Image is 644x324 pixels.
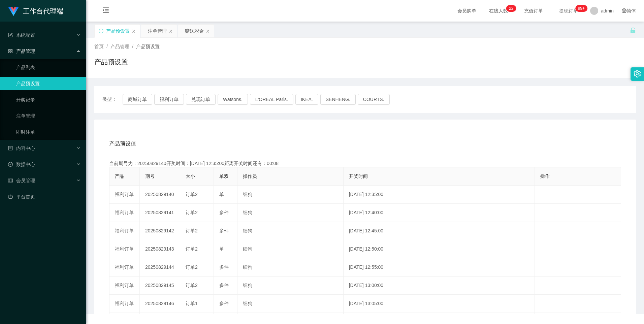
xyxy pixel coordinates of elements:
i: 图标: form [8,33,13,37]
button: 商城订单 [123,94,152,105]
span: 在线人数 [486,8,511,13]
button: IKEA. [295,94,318,105]
span: / [106,44,108,49]
td: 福利订单 [109,204,140,222]
span: 订单2 [186,210,198,215]
a: 工作台代理端 [8,8,63,13]
td: [DATE] 12:40:00 [344,204,535,222]
i: 图标: profile [8,146,13,151]
td: [DATE] 13:00:00 [344,277,535,295]
img: logo.9652507e.png [8,7,19,16]
a: 产品列表 [16,61,81,74]
button: L'ORÉAL Paris. [250,94,293,105]
a: 开奖记录 [16,93,81,106]
div: 2021 [92,299,639,306]
td: 福利订单 [109,258,140,277]
td: 20250829141 [140,204,180,222]
td: [DATE] 12:50:00 [344,240,535,258]
td: 福利订单 [109,222,140,240]
span: 产品预设置 [136,44,160,49]
span: 充值订单 [521,8,546,13]
p: 2 [511,5,514,12]
span: 会员管理 [8,178,35,183]
span: 订单2 [186,283,198,288]
span: 产品预设值 [109,140,136,148]
td: 细狗 [237,295,344,313]
i: 图标: close [169,29,173,33]
span: 产品管理 [110,44,129,49]
span: 多件 [219,283,229,288]
td: 福利订单 [109,186,140,204]
span: 提现订单 [556,8,581,13]
button: 兑现订单 [186,94,216,105]
sup: 1003 [575,5,587,12]
div: 当前期号为：20250829140开奖时间：[DATE] 12:35:00距离开奖时间还有：00:08 [109,160,621,167]
span: 数据中心 [8,162,35,167]
span: 单 [219,246,224,252]
i: 图标: close [206,29,210,33]
span: 操作 [540,173,550,179]
td: 福利订单 [109,240,140,258]
i: 图标: setting [634,70,641,77]
span: 订单2 [186,246,198,252]
span: 订单1 [186,301,198,306]
td: 细狗 [237,204,344,222]
i: 图标: table [8,178,13,183]
td: 20250829140 [140,186,180,204]
i: 图标: sync [99,29,103,33]
td: [DATE] 12:55:00 [344,258,535,277]
span: 首页 [94,44,104,49]
i: 图标: close [132,29,136,33]
td: 福利订单 [109,295,140,313]
span: 类型： [102,94,123,105]
span: 订单2 [186,264,198,270]
span: 订单2 [186,192,198,197]
span: 期号 [145,173,155,179]
td: [DATE] 12:35:00 [344,186,535,204]
td: 细狗 [237,277,344,295]
td: 20250829143 [140,240,180,258]
span: 多件 [219,264,229,270]
i: 图标: menu-fold [94,0,117,22]
span: / [132,44,133,49]
button: Watsons. [218,94,248,105]
span: 单 [219,192,224,197]
a: 图标: dashboard平台首页 [8,190,81,203]
i: 图标: unlock [630,27,636,33]
button: 福利订单 [154,94,184,105]
i: 图标: global [622,8,626,13]
td: [DATE] 12:45:00 [344,222,535,240]
h1: 工作台代理端 [23,0,63,22]
div: 赠送彩金 [185,25,204,37]
span: 多件 [219,210,229,215]
span: 订单2 [186,228,198,233]
span: 内容中心 [8,145,35,151]
td: 细狗 [237,258,344,277]
span: 系统配置 [8,32,35,38]
td: 细狗 [237,222,344,240]
span: 单双 [219,173,229,179]
span: 多件 [219,301,229,306]
span: 产品管理 [8,48,35,54]
h1: 产品预设置 [94,57,128,67]
i: 图标: check-circle-o [8,162,13,167]
span: 多件 [219,228,229,233]
a: 即时注单 [16,125,81,139]
td: 细狗 [237,240,344,258]
p: 2 [509,5,511,12]
td: 20250829145 [140,277,180,295]
td: 细狗 [237,186,344,204]
div: 产品预设置 [106,25,130,37]
span: 操作员 [243,173,257,179]
i: 图标: appstore-o [8,49,13,54]
td: 福利订单 [109,277,140,295]
td: 20250829144 [140,258,180,277]
td: 20250829142 [140,222,180,240]
td: 20250829146 [140,295,180,313]
button: COURTS. [358,94,390,105]
td: [DATE] 13:05:00 [344,295,535,313]
span: 产品 [115,173,124,179]
div: 注单管理 [148,25,167,37]
sup: 22 [506,5,516,12]
a: 产品预设置 [16,77,81,90]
